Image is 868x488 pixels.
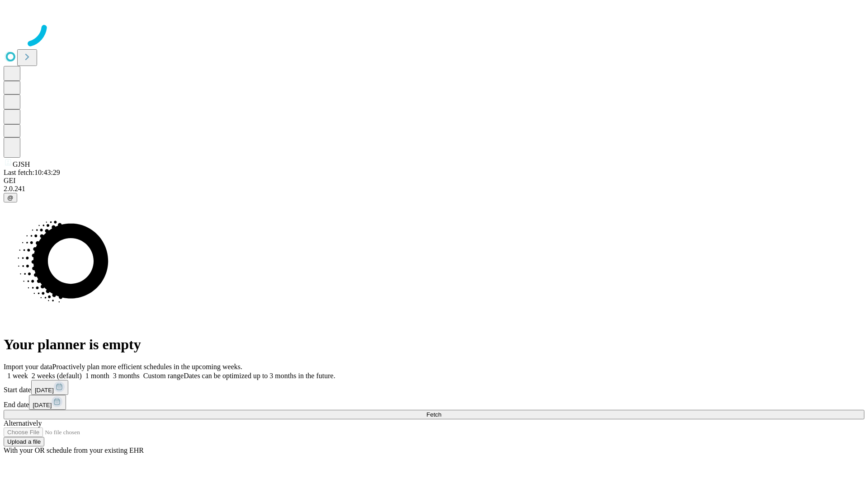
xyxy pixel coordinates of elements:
[7,194,14,201] span: @
[4,363,52,371] span: Import your data
[13,160,30,168] span: GJSH
[4,446,144,454] span: With your OR schedule from your existing EHR
[35,387,54,394] span: [DATE]
[4,336,864,353] h1: Your planner is empty
[33,402,52,408] span: [DATE]
[29,395,66,410] button: [DATE]
[32,372,82,380] span: 2 weeks (default)
[7,372,28,380] span: 1 week
[143,372,184,380] span: Custom range
[4,437,44,446] button: Upload a file
[426,411,441,418] span: Fetch
[4,185,864,193] div: 2.0.241
[184,372,335,380] span: Dates can be optimized up to 3 months in the future.
[31,380,68,395] button: [DATE]
[85,372,109,380] span: 1 month
[4,410,864,419] button: Fetch
[4,380,864,395] div: Start date
[4,193,17,202] button: @
[4,177,864,185] div: GEI
[4,169,60,176] span: Last fetch: 10:43:29
[4,395,864,410] div: End date
[113,372,140,380] span: 3 months
[52,363,242,371] span: Proactively plan more efficient schedules in the upcoming weeks.
[4,419,42,427] span: Alternatively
